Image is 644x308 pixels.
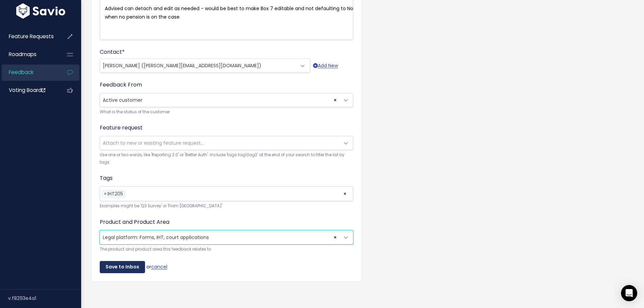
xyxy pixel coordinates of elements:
span: Voting Board [9,87,45,94]
span: Legal platform: Forms, IHT, court applications [100,231,339,244]
label: Tags [100,174,113,182]
a: Voting Board [2,82,56,98]
label: Feature request [100,124,143,132]
small: The product and product area this feedback relates to [100,246,353,253]
span: Rachel Broughton (rachel@milnemoser.co.uk) [100,58,310,73]
span: Attach to new or existing feature request... [103,140,204,146]
span: × [334,231,337,244]
a: cancel [151,263,167,270]
label: Contact [100,48,125,56]
div: Open Intercom Messenger [621,285,637,301]
span: Active customer [100,93,353,107]
span: × [343,187,347,201]
a: Feature Requests [2,29,56,44]
a: Feedback [2,65,56,80]
span: Feature Requests [9,33,54,40]
span: × [334,93,337,107]
li: IHT205 [102,190,125,198]
img: logo-white.9d6f32f41409.svg [15,3,67,18]
span: Legal platform: Forms, IHT, court applications [100,230,353,244]
span: Advised can detach and edit as needed - would be best to make Box 7 editable and not defaulting t... [105,5,355,20]
span: Rachel Broughton (rachel@milnemoser.co.uk) [100,59,296,72]
label: Feedback From [100,81,142,89]
label: Product and Product Area [100,218,169,226]
input: Save to Inbox [100,261,145,273]
span: Feedback [9,69,33,76]
span: Active customer [100,93,339,107]
span: [PERSON_NAME] ([PERSON_NAME][EMAIL_ADDRESS][DOMAIN_NAME]) [103,62,261,69]
a: Roadmaps [2,47,56,62]
a: Add New [313,62,338,70]
small: What is the status of the customer [100,109,353,116]
div: v.f8293e4a1 [8,289,81,307]
small: Use one or two words, like 'Reporting 2.0' or 'Better Auth'. Include 'tags:tag1,tag2' at the end ... [100,151,353,166]
span: Roadmaps [9,51,37,58]
span: × [104,190,107,197]
small: Examples might be 'Q3 Survey' or 'From [GEOGRAPHIC_DATA]' [100,203,353,210]
span: IHT205 [108,190,123,197]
